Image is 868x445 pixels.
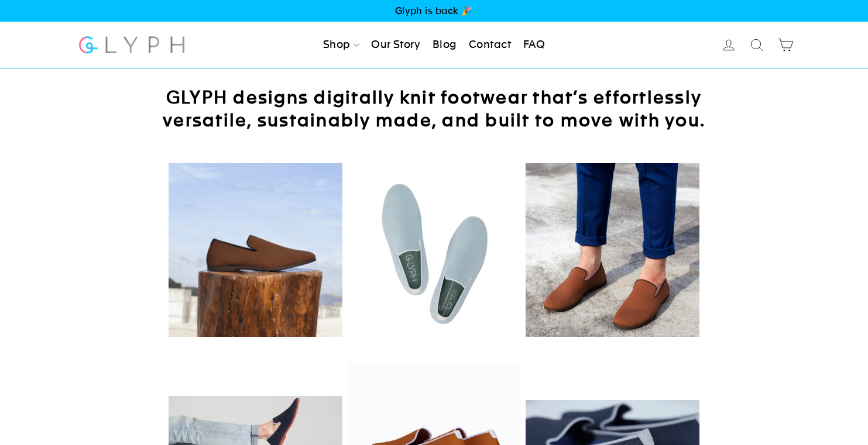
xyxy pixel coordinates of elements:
a: Blog [428,32,462,58]
a: Shop [318,32,364,58]
a: Our Story [366,32,425,58]
a: FAQ [519,32,550,58]
a: Contact [464,32,516,58]
img: Glyph [77,29,187,60]
h2: GLYPH designs digitally knit footwear that’s effortlessly versatile, sustainably made, and built ... [142,86,727,132]
ul: Primary [318,32,550,58]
